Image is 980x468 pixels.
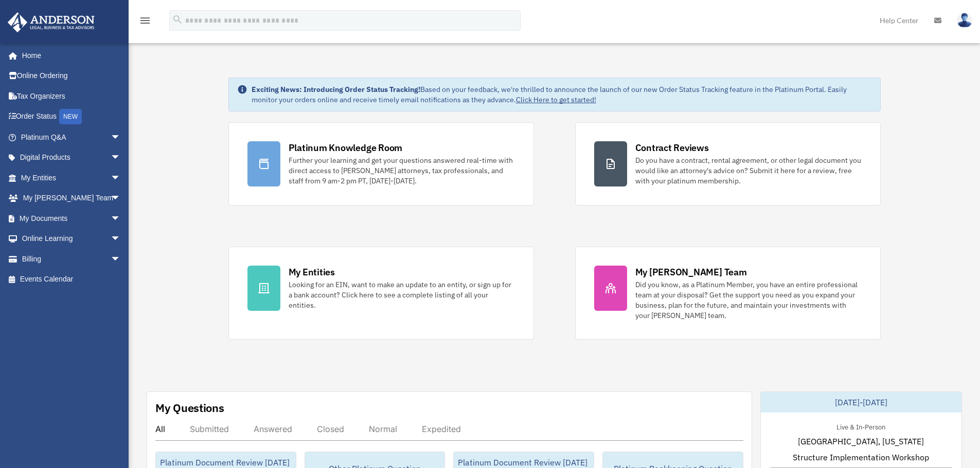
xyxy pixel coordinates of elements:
a: Contract Reviews Do you have a contract, rental agreement, or other legal document you would like... [575,122,881,205]
a: My [PERSON_NAME] Teamarrow_drop_down [7,188,136,209]
div: Based on your feedback, we're thrilled to announce the launch of our new Order Status Tracking fe... [252,84,872,105]
div: Submitted [190,424,229,434]
a: My Entities Looking for an EIN, want to make an update to an entity, or sign up for a bank accoun... [228,247,534,340]
span: arrow_drop_down [111,229,131,250]
div: Live & In-Person [828,421,894,432]
div: Answered [254,424,292,434]
div: My [PERSON_NAME] Team [635,266,747,278]
a: Platinum Q&Aarrow_drop_down [7,127,136,147]
a: My Documentsarrow_drop_down [7,208,136,229]
div: Further your learning and get your questions answered real-time with direct access to [PERSON_NAM... [289,155,515,186]
div: Contract Reviews [635,141,709,154]
div: Platinum Knowledge Room [289,141,403,154]
span: [GEOGRAPHIC_DATA], [US_STATE] [798,435,924,447]
a: menu [139,18,151,27]
a: My Entitiesarrow_drop_down [7,167,136,188]
a: Online Ordering [7,66,136,86]
span: arrow_drop_down [111,147,131,169]
img: User Pic [957,13,972,28]
span: arrow_drop_down [111,167,131,189]
div: Closed [317,424,344,434]
a: Digital Productsarrow_drop_down [7,147,136,168]
div: My Questions [155,400,224,416]
div: My Entities [289,266,335,278]
div: Looking for an EIN, want to make an update to an entity, or sign up for a bank account? Click her... [289,279,515,310]
a: Online Learningarrow_drop_down [7,229,136,249]
a: Tax Organizers [7,86,136,106]
div: All [155,424,165,434]
i: search [172,14,183,25]
a: Click Here to get started! [516,95,596,104]
a: Events Calendar [7,269,136,290]
div: Normal [369,424,397,434]
img: Anderson Advisors Platinum Portal [5,12,98,32]
span: arrow_drop_down [111,127,131,148]
a: My [PERSON_NAME] Team Did you know, as a Platinum Member, you have an entire professional team at... [575,247,881,340]
span: arrow_drop_down [111,188,131,209]
i: menu [139,14,151,27]
div: [DATE]-[DATE] [761,392,961,413]
a: Order StatusNEW [7,106,136,127]
strong: Exciting News: Introducing Order Status Tracking! [252,85,420,94]
a: Billingarrow_drop_down [7,249,136,269]
div: Do you have a contract, rental agreement, or other legal document you would like an attorney's ad... [635,155,862,186]
a: Home [7,45,131,66]
span: arrow_drop_down [111,249,131,270]
div: Expedited [422,424,461,434]
span: Structure Implementation Workshop [793,451,929,463]
a: Platinum Knowledge Room Further your learning and get your questions answered real-time with dire... [228,122,534,205]
span: arrow_drop_down [111,208,131,229]
div: Did you know, as a Platinum Member, you have an entire professional team at your disposal? Get th... [635,279,862,321]
div: NEW [59,109,82,124]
